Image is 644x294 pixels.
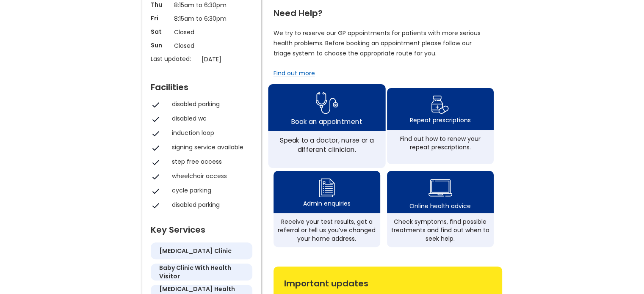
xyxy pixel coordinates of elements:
[151,0,170,9] p: Thu
[151,221,252,234] div: Key Services
[159,247,232,255] h5: [MEDICAL_DATA] clinic
[151,14,170,22] p: Fri
[172,100,248,108] div: disabled parking
[303,199,351,208] div: Admin enquiries
[278,217,376,243] div: Receive your test results, get a referral or tell us you’ve changed your home address.
[174,14,229,23] p: 8:15am to 6:30pm
[172,129,248,137] div: induction loop
[151,55,197,63] p: Last updated:
[172,201,248,209] div: disabled parking
[284,275,492,288] div: Important updates
[159,264,244,280] h5: baby clinic with health visitor
[387,88,494,164] a: repeat prescription iconRepeat prescriptionsFind out how to renew your repeat prescriptions.
[172,143,248,151] div: signing service available
[291,116,362,126] div: Book an appointment
[274,28,481,58] p: We try to reserve our GP appointments for patients with more serious health problems. Before book...
[387,171,494,247] a: health advice iconOnline health adviceCheck symptoms, find possible treatments and find out when ...
[318,176,336,199] img: admin enquiry icon
[151,41,170,49] p: Sun
[174,27,229,37] p: Closed
[409,202,471,210] div: Online health advice
[274,5,494,17] div: Need Help?
[268,84,385,168] a: book appointment icon Book an appointmentSpeak to a doctor, nurse or a different clinician.
[174,0,229,10] p: 8:15am to 6:30pm
[315,89,338,116] img: book appointment icon
[174,41,229,50] p: Closed
[151,27,170,36] p: Sat
[428,174,452,202] img: health advice icon
[391,135,489,151] div: Find out how to renew your repeat prescriptions.
[274,69,315,77] a: Find out more
[172,114,248,123] div: disabled wc
[273,135,381,154] div: Speak to a doctor, nurse or a different clinician.
[274,171,380,247] a: admin enquiry iconAdmin enquiriesReceive your test results, get a referral or tell us you’ve chan...
[172,172,248,180] div: wheelchair access
[202,55,257,64] p: [DATE]
[172,186,248,195] div: cycle parking
[391,217,489,243] div: Check symptoms, find possible treatments and find out when to seek help.
[151,79,252,91] div: Facilities
[172,157,248,166] div: step free access
[410,116,471,124] div: Repeat prescriptions
[431,93,449,116] img: repeat prescription icon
